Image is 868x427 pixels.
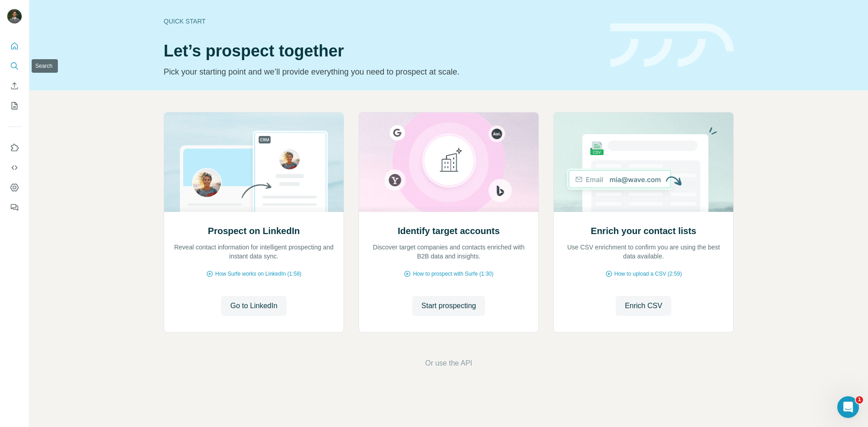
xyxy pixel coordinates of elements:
span: How Surfe works on LinkedIn (1:58) [215,270,302,278]
iframe: Intercom live chat [837,396,859,418]
h2: Enrich your contact lists [591,225,696,237]
button: Enrich CSV [7,78,22,94]
p: Use CSV enrichment to confirm you are using the best data available. [563,243,724,261]
img: banner [610,23,734,67]
button: Use Surfe API [7,160,22,176]
p: Discover target companies and contacts enriched with B2B data and insights. [368,243,529,261]
span: How to upload a CSV (2:59) [614,270,682,278]
img: Enrich your contact lists [553,113,734,212]
h1: Let’s prospect together [164,42,599,60]
div: Quick start [164,17,599,26]
span: How to prospect with Surfe (1:30) [413,270,493,278]
img: Avatar [7,9,22,23]
h2: Prospect on LinkedIn [208,225,300,237]
span: Start prospecting [421,300,476,311]
span: Go to LinkedIn [230,300,277,311]
button: Enrich CSV [616,296,671,316]
h2: Identify target accounts [398,225,500,237]
img: Prospect on LinkedIn [164,113,344,212]
img: Identify target accounts [359,113,539,212]
span: 1 [856,396,863,404]
p: Pick your starting point and we’ll provide everything you need to prospect at scale. [164,66,599,78]
button: Quick start [7,38,22,54]
p: Reveal contact information for intelligent prospecting and instant data sync. [173,243,335,261]
button: Or use the API [425,358,472,369]
button: Dashboard [7,179,22,196]
span: Enrich CSV [625,300,662,311]
button: Start prospecting [412,296,485,316]
button: Go to LinkedIn [221,296,286,316]
button: Feedback [7,199,22,216]
button: My lists [7,98,22,114]
button: Use Surfe on LinkedIn [7,140,22,156]
button: Search [7,58,22,74]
